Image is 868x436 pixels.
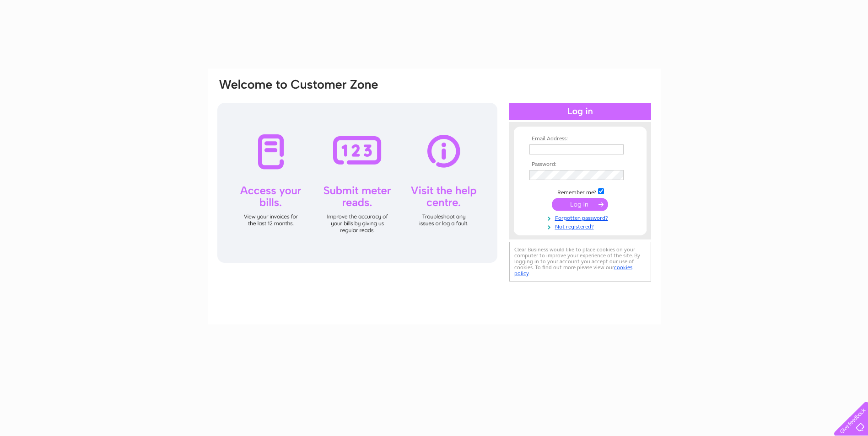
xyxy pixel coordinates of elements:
[529,222,633,230] a: Not registered?
[527,136,633,142] th: Email Address:
[529,213,633,222] a: Forgotten password?
[509,242,651,282] div: Clear Business would like to place cookies on your computer to improve your experience of the sit...
[514,264,632,276] a: cookies policy
[552,198,608,211] input: Submit
[527,161,633,168] th: Password:
[527,187,633,196] td: Remember me?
